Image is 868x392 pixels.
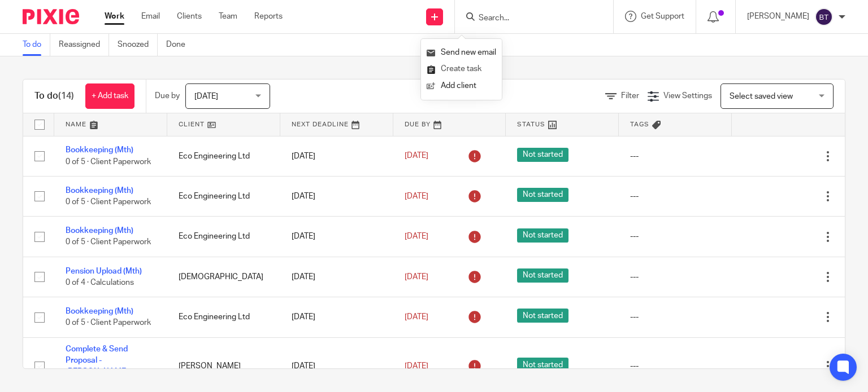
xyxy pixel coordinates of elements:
h1: To do [34,90,74,102]
a: Snoozed [118,34,158,56]
a: Add client [427,78,496,94]
span: Not started [517,309,568,323]
span: [DATE] [405,192,428,200]
td: Eco Engineering Ltd [167,297,280,337]
span: 0 of 5 · Client Paperwork [66,239,151,246]
span: Not started [517,358,568,372]
a: Team [219,11,237,22]
a: Bookkeeping (Mth) [66,307,133,315]
span: Not started [517,228,568,243]
span: View Settings [663,92,712,100]
a: + Add task [85,83,134,109]
td: [DATE] [280,297,393,337]
a: Create task [427,61,496,77]
td: Eco Engineering Ltd [167,136,280,176]
span: 0 of 5 · Client Paperwork [66,158,151,166]
span: [DATE] [405,273,428,281]
span: Get Support [641,12,684,20]
span: (14) [58,91,74,100]
a: Reassigned [59,34,109,56]
a: Complete & Send Proposal - [PERSON_NAME] [66,345,128,376]
td: Eco Engineering Ltd [167,217,280,257]
a: Work [105,11,124,22]
td: Eco Engineering Ltd [167,176,280,216]
div: --- [630,271,721,283]
span: [DATE] [405,152,428,160]
a: Send new email [427,45,496,61]
span: [DATE] [405,362,428,370]
div: --- [630,311,721,323]
img: svg%3E [815,8,833,26]
a: Pension Upload (Mth) [66,267,142,275]
td: [DATE] [280,136,393,176]
td: [DEMOGRAPHIC_DATA] [167,257,280,297]
a: Done [166,34,194,56]
span: [DATE] [405,313,428,321]
a: Bookkeeping (Mth) [66,146,133,154]
a: Bookkeeping (Mth) [66,187,133,195]
input: Search [478,14,579,24]
div: --- [630,231,721,242]
a: Email [141,11,160,22]
a: Clients [177,11,202,22]
div: --- [630,191,721,202]
td: [DATE] [280,257,393,297]
span: Select saved view [730,93,793,100]
td: [DATE] [280,176,393,216]
img: Pixie [23,9,79,24]
span: Not started [517,268,568,283]
p: Due by [155,90,180,102]
span: Not started [517,188,568,202]
span: Not started [517,148,568,162]
span: 0 of 5 · Client Paperwork [66,319,151,327]
a: To do [23,34,50,56]
span: Filter [621,92,639,100]
span: 0 of 5 · Client Paperwork [66,198,151,206]
td: [DATE] [280,217,393,257]
a: Bookkeeping (Mth) [66,227,133,235]
a: Reports [254,11,283,22]
span: [DATE] [194,93,218,100]
div: --- [630,360,721,372]
span: Tags [630,121,649,127]
div: --- [630,151,721,162]
span: 0 of 4 · Calculations [66,279,134,287]
span: [DATE] [405,232,428,240]
p: [PERSON_NAME] [747,11,809,22]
